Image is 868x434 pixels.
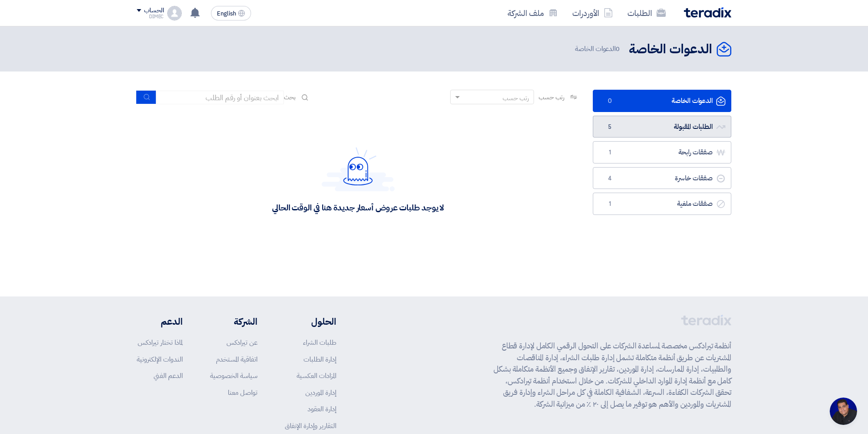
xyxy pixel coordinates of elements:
[684,7,731,18] img: Teradix logo
[604,97,615,106] span: 0
[137,14,164,19] div: DIMEC
[593,90,731,112] a: الدعوات الخاصة0
[154,371,183,381] a: الدعم الفني
[593,116,731,138] a: الطلبات المقبولة5
[539,92,565,102] span: رتب حسب
[226,337,257,347] a: عن تيرادكس
[322,147,395,191] img: Hello
[210,371,257,381] a: سياسة الخصوصية
[303,354,336,364] a: إدارة الطلبات
[228,388,257,398] a: تواصل معنا
[593,141,731,163] a: صفقات رابحة1
[604,148,615,157] span: 1
[216,354,257,364] a: اتفاقية المستخدم
[137,315,183,328] li: الدعم
[308,404,336,414] a: إدارة العقود
[620,2,673,24] a: الطلبات
[210,315,257,328] li: الشركة
[604,123,615,132] span: 5
[137,354,183,364] a: الندوات الإلكترونية
[144,7,164,15] div: الحساب
[211,6,251,20] button: English
[593,167,731,189] a: صفقات خاسرة4
[303,337,336,347] a: طلبات الشراء
[217,10,236,17] span: English
[156,91,284,104] input: ابحث بعنوان أو رقم الطلب
[285,421,336,431] a: التقارير وإدارة الإنفاق
[616,44,620,54] span: 0
[305,388,336,398] a: إدارة الموردين
[604,174,615,183] span: 4
[284,92,296,102] span: بحث
[593,193,731,215] a: صفقات ملغية1
[575,44,621,54] span: الدعوات الخاصة
[272,202,444,213] div: لا يوجد طلبات عروض أسعار جديدة هنا في الوقت الحالي
[285,315,336,328] li: الحلول
[138,337,183,347] a: لماذا تختار تيرادكس
[500,2,565,24] a: ملف الشركة
[629,41,712,58] h2: الدعوات الخاصة
[604,199,615,209] span: 1
[493,340,731,410] p: أنظمة تيرادكس مخصصة لمساعدة الشركات على التحول الرقمي الكامل لإدارة قطاع المشتريات عن طريق أنظمة ...
[167,6,182,20] img: profile_test.png
[297,371,336,381] a: المزادات العكسية
[830,398,857,425] a: Open chat
[503,93,529,103] div: رتب حسب
[565,2,620,24] a: الأوردرات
